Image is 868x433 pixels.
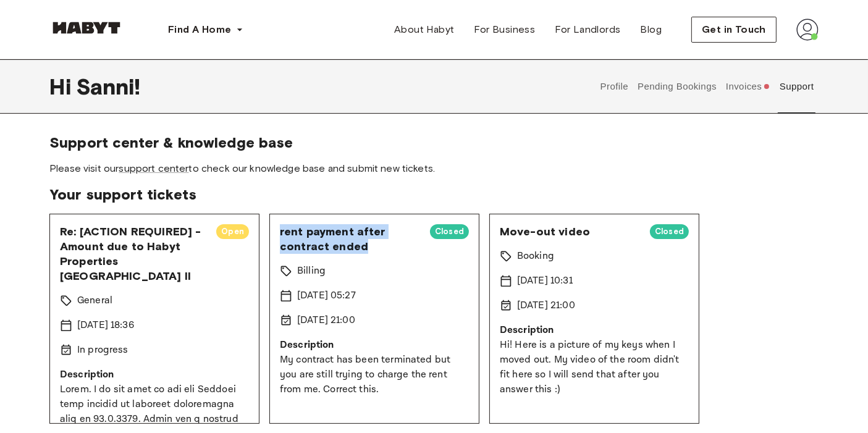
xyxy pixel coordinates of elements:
p: [DATE] 21:00 [297,313,355,328]
p: Description [280,338,469,353]
span: Closed [430,225,469,238]
a: For Landlords [545,17,630,42]
span: Move-out video [500,224,640,239]
span: Sanni ! [76,74,140,99]
span: Hi [49,74,76,99]
p: [DATE] 18:36 [77,318,134,333]
span: Get in Touch [702,22,766,37]
a: support center [119,162,188,174]
button: Invoices [724,59,772,114]
span: Find A Home [168,22,231,37]
p: [DATE] 21:00 [517,298,575,313]
a: For Business [465,17,546,42]
span: Closed [650,225,689,238]
img: Habyt [49,22,124,34]
span: rent payment after contract ended [280,224,420,254]
p: [DATE] 05:27 [297,288,356,303]
p: In progress [77,343,129,358]
p: Description [500,323,689,338]
span: About Habyt [394,22,454,37]
span: Support center & knowledge base [49,133,819,152]
button: Find A Home [158,17,253,42]
button: Pending Bookings [636,59,718,114]
span: Blog [641,22,662,37]
p: My contract has been terminated but you are still trying to charge the rent from me. Correct this. [280,353,469,397]
p: General [77,293,112,308]
a: About Habyt [384,17,464,42]
a: Blog [631,17,672,42]
p: Description [60,368,249,382]
span: Your support tickets [49,185,819,204]
p: Booking [517,249,554,264]
span: Please visit our to check our knowledge base and submit new tickets. [49,162,819,175]
img: avatar [796,19,819,41]
p: [DATE] 10:31 [517,274,573,288]
div: user profile tabs [596,59,819,114]
span: Open [216,225,249,238]
span: Re: [ACTION REQUIRED] - Amount due to Habyt Properties [GEOGRAPHIC_DATA] II [60,224,206,284]
p: Billing [297,264,326,279]
span: For Landlords [555,22,620,37]
span: For Business [474,22,536,37]
button: Support [778,59,815,114]
button: Get in Touch [691,17,777,43]
p: Hi! Here is a picture of my keys when I moved out. My video of the room didn't fit here so I will... [500,338,689,397]
button: Profile [599,59,630,114]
